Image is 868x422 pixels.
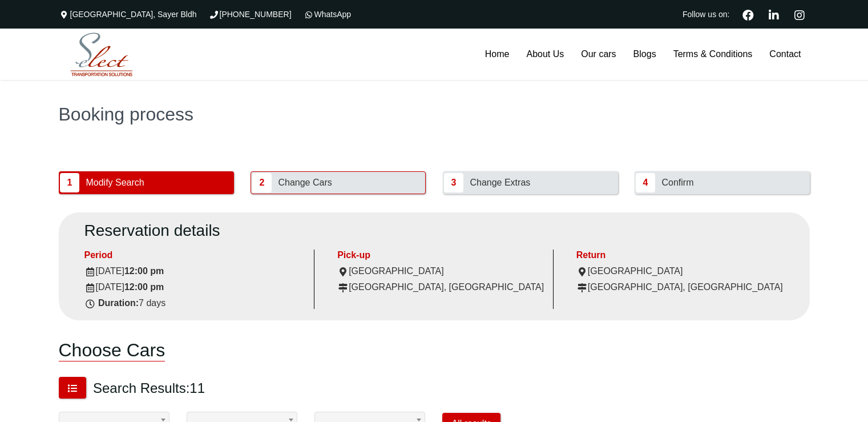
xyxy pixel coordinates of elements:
[84,282,306,293] div: [DATE]
[98,298,139,308] strong: Duration:
[93,380,205,397] h3: Search Results:
[208,10,292,19] a: [PHONE_NUMBER]
[337,282,544,293] div: [GEOGRAPHIC_DATA], [GEOGRAPHIC_DATA]
[625,29,665,80] a: Blogs
[576,266,784,277] div: [GEOGRAPHIC_DATA]
[84,298,306,309] div: 7 days
[764,8,784,21] a: Linkedin
[59,171,234,194] button: 1 Modify Search
[60,173,79,192] span: 1
[189,380,205,396] span: 11
[84,221,784,240] h2: Reservation details
[124,282,164,292] strong: 12:00 pm
[337,266,544,277] div: [GEOGRAPHIC_DATA]
[518,29,572,80] a: About Us
[82,172,148,194] span: Modify Search
[572,29,624,80] a: Our cars
[59,331,165,361] h1: Choose Cars
[636,173,655,192] span: 4
[444,173,463,192] span: 3
[84,266,306,277] div: [DATE]
[337,250,544,261] div: Pick-up
[738,8,758,21] a: Facebook
[665,29,761,80] a: Terms & Conditions
[576,250,784,261] div: Return
[443,171,618,194] button: 3 Change Extras
[657,172,697,194] span: Confirm
[477,29,518,80] a: Home
[635,171,810,194] button: 4 Confirm
[576,282,784,293] div: [GEOGRAPHIC_DATA], [GEOGRAPHIC_DATA]
[84,250,306,261] div: Period
[761,29,809,80] a: Contact
[252,173,272,192] span: 2
[466,172,534,194] span: Change Extras
[251,171,426,194] button: 2 Change Cars
[62,30,142,79] img: Select Rent a Car
[303,10,352,19] a: WhatsApp
[790,8,810,21] a: Instagram
[274,172,336,194] span: Change Cars
[59,105,810,123] h1: Booking process
[124,266,164,276] strong: 12:00 pm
